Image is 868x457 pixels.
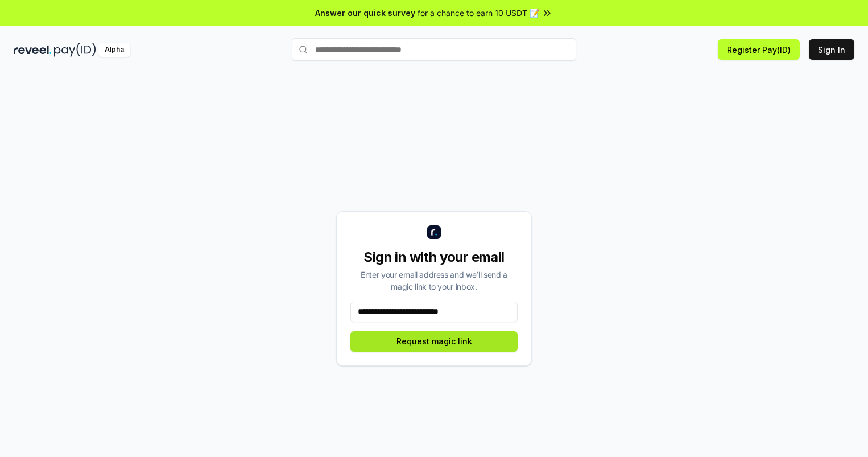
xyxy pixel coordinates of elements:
button: Register Pay(ID) [718,39,800,60]
button: Sign In [809,39,854,60]
div: Enter your email address and we’ll send a magic link to your inbox. [350,269,518,293]
div: Alpha [98,43,130,57]
img: pay_id [54,43,96,57]
img: logo_small [427,225,441,239]
span: for a chance to earn 10 USDT 📝 [418,7,539,19]
button: Request magic link [350,331,518,352]
img: reveel_dark [14,43,52,57]
span: Answer our quick survey [315,7,415,19]
div: Sign in with your email [350,248,518,266]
